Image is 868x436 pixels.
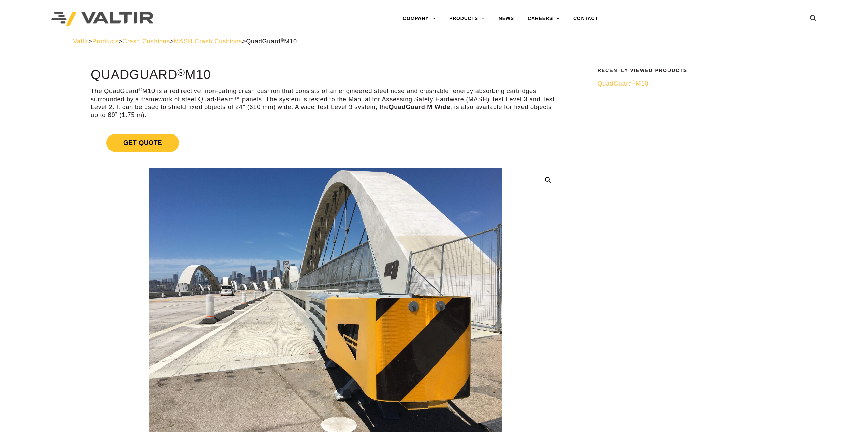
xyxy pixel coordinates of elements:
sup: ® [139,87,143,92]
h1: QuadGuard M10 [91,68,560,82]
a: CAREERS [521,12,567,26]
a: MASH Crash Cushions [174,38,242,45]
a: Products [92,38,118,45]
img: Valtir [51,12,153,26]
a: NEWS [492,12,521,26]
strong: QuadGuard M Wide [389,104,450,110]
sup: ® [177,67,185,78]
a: QuadGuard®M10 [598,80,791,88]
span: QuadGuard M10 [598,80,648,87]
a: PRODUCTS [442,12,492,26]
p: The QuadGuard M10 is a redirective, non-gating crash cushion that consists of an engineered steel... [91,87,560,119]
div: > > > > [73,37,795,45]
a: COMPANY [396,12,442,26]
a: Valtir [73,38,88,45]
h2: Recently Viewed Products [598,68,791,73]
sup: ® [632,80,636,85]
span: QuadGuard M10 [246,38,297,45]
a: Crash Cushions [122,38,170,45]
a: Get Quote [91,125,560,160]
a: CONTACT [567,12,605,26]
sup: ® [281,37,284,43]
span: Get Quote [106,134,179,152]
